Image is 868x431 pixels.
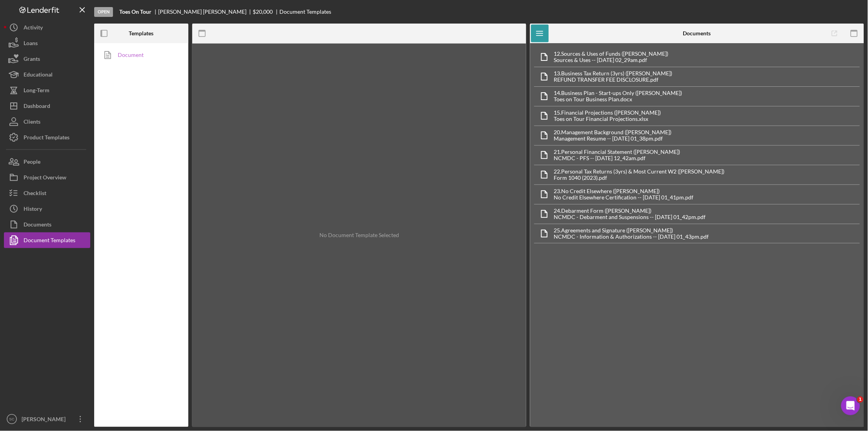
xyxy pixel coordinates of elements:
div: Educational [24,67,53,84]
div: No Document Template Selected [192,44,526,427]
a: Document [98,47,181,63]
b: Toes On Tour [119,9,151,15]
b: Documents [683,30,711,37]
div: Toes on Tour Business Plan.docx [554,96,682,102]
div: Checklist [24,185,46,203]
div: 21. Personal Financial Statement ([PERSON_NAME]) [554,149,680,155]
iframe: Intercom live chat [841,396,860,415]
div: Toes on Tour Financial Projections.xlsx [554,116,661,122]
div: 15. Financial Projections ([PERSON_NAME]) [554,110,661,116]
div: 20. Management Background ([PERSON_NAME]) [554,129,672,135]
div: 25. Agreements and Signature ([PERSON_NAME]) [554,227,709,234]
div: 13. Business Tax Return (3yrs) ([PERSON_NAME]) [554,70,673,77]
button: Grants [4,51,90,67]
button: Activity [4,20,90,35]
div: No Credit Elsewhere Certification -- [DATE] 01_41pm.pdf [554,194,694,201]
div: Grants [24,51,40,69]
div: 23. No Credit Elsewhere ([PERSON_NAME]) [554,188,694,194]
button: Checklist [4,185,90,201]
div: Open [94,7,113,17]
button: Dashboard [4,98,90,114]
button: History [4,201,90,217]
div: People [24,154,40,172]
div: Documents [24,217,51,234]
button: People [4,154,90,170]
button: Product Templates [4,130,90,145]
div: 12. Sources & Uses of Funds ([PERSON_NAME]) [554,51,669,57]
button: Document Templates [4,232,90,248]
button: Project Overview [4,170,90,185]
div: Document Templates [279,9,331,15]
div: NCMDC - Debarment and Suspensions -- [DATE] 01_42pm.pdf [554,214,706,220]
div: Long-Term [24,82,49,100]
b: Templates [129,30,154,37]
div: Project Overview [24,170,66,187]
div: 14. Business Plan - Start-ups Only ([PERSON_NAME]) [554,90,682,96]
div: Dashboard [24,98,50,116]
div: Product Templates [24,130,69,147]
div: REFUND TRANSFER FEE DISCLOSURE.pdf [554,77,673,83]
div: Form 1040 (2023).pdf [554,175,725,181]
button: Documents [4,217,90,232]
button: Long-Term [4,82,90,98]
div: Document Templates [24,232,75,250]
div: NCMDC - PFS -- [DATE] 12_42am.pdf [554,155,680,161]
div: [PERSON_NAME] [20,411,71,429]
div: Loans [24,35,38,53]
div: History [24,201,42,219]
div: 22. Personal Tax Returns (3yrs) & Most Current W2 ([PERSON_NAME]) [554,168,725,175]
button: Loans [4,35,90,51]
div: Clients [24,114,40,131]
div: [PERSON_NAME] [PERSON_NAME] [158,9,253,15]
div: NCMDC - Information & Authorizations -- [DATE] 01_43pm.pdf [554,234,709,240]
div: Activity [24,20,43,37]
span: 1 [857,396,864,403]
div: Management Resume -- [DATE] 01_38pm.pdf [554,135,672,142]
span: $20,000 [253,8,273,15]
button: Educational [4,67,90,82]
button: Clients [4,114,90,130]
div: 24. Debarment Form ([PERSON_NAME]) [554,208,706,214]
div: Sources & Uses -- [DATE] 02_29am.pdf [554,57,669,63]
text: SC [9,417,14,422]
button: SC[PERSON_NAME] [4,411,90,427]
